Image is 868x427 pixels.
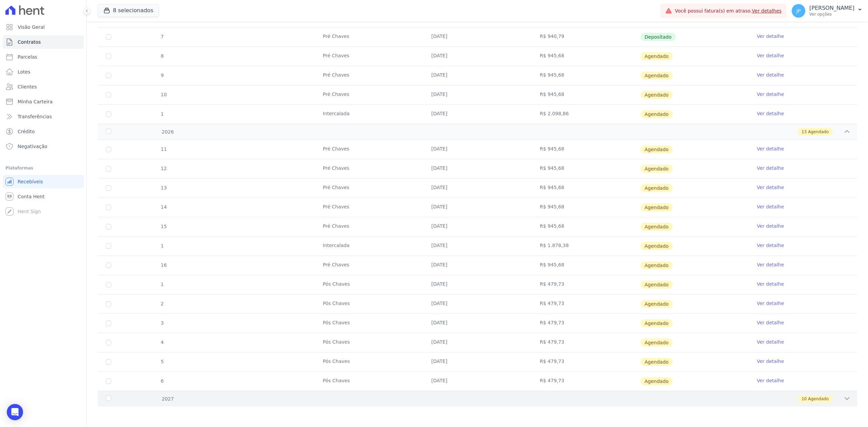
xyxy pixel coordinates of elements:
td: Pré Chaves [315,85,423,104]
td: R$ 945,68 [532,47,640,66]
input: default [106,185,111,191]
input: default [106,73,111,78]
td: R$ 479,73 [532,294,640,313]
input: default [106,224,111,229]
span: 1 [160,282,164,287]
td: R$ 945,68 [532,66,640,85]
span: Agendado [640,339,673,347]
span: Minha Carteira [18,98,53,105]
span: 10 [802,396,807,402]
span: Agendado [640,165,673,173]
td: Intercalada [315,105,423,124]
a: Negativação [3,140,84,153]
span: 11 [160,146,167,152]
a: Ver detalhe [757,319,784,326]
td: [DATE] [423,294,532,313]
td: [DATE] [423,256,532,275]
input: default [106,340,111,345]
span: 2 [160,301,164,306]
span: 9 [160,73,164,78]
td: Pós Chaves [315,294,423,313]
span: Transferências [18,113,52,120]
td: R$ 945,68 [532,159,640,178]
span: 12 [160,166,167,171]
span: 16 [160,262,167,268]
span: JP [796,8,801,13]
span: Agendado [808,129,829,135]
td: [DATE] [423,198,532,217]
span: 2026 [161,128,174,136]
td: R$ 479,73 [532,275,640,294]
a: Visão Geral [3,20,84,34]
span: Agendado [640,319,673,327]
td: R$ 479,73 [532,372,640,391]
td: [DATE] [423,47,532,66]
a: Lotes [3,65,84,79]
input: default [106,166,111,171]
span: Visão Geral [18,24,45,30]
td: Pós Chaves [315,314,423,333]
span: 1 [160,111,164,117]
span: Contratos [18,39,41,45]
td: Pós Chaves [315,333,423,352]
span: 4 [160,340,164,345]
span: 13 [160,185,167,190]
span: 14 [160,204,167,210]
td: Pré Chaves [315,198,423,217]
td: Pré Chaves [315,66,423,85]
a: Transferências [3,110,84,123]
td: [DATE] [423,372,532,391]
div: Plataformas [5,164,81,172]
input: default [106,301,111,307]
input: default [106,282,111,287]
a: Ver detalhe [757,261,784,268]
input: default [106,243,111,249]
a: Ver detalhe [757,110,784,117]
span: Recebíveis [18,178,43,185]
td: [DATE] [423,27,532,46]
span: 3 [160,320,164,326]
input: default [106,321,111,326]
a: Ver detalhe [757,145,784,152]
a: Ver detalhe [757,223,784,229]
td: Pré Chaves [315,256,423,275]
td: R$ 1.878,38 [532,237,640,256]
td: R$ 945,68 [532,198,640,217]
a: Ver detalhe [757,72,784,78]
td: R$ 945,68 [532,217,640,236]
button: 8 selecionados [98,4,159,17]
span: 7 [160,34,164,39]
span: Depositado [640,33,676,41]
a: Ver detalhe [757,203,784,210]
span: 10 [160,92,167,97]
span: Lotes [18,68,31,75]
span: 1 [160,243,164,248]
span: Conta Hent [18,193,44,200]
span: 2027 [161,395,174,403]
span: Negativação [18,143,47,150]
td: Pré Chaves [315,27,423,46]
a: Clientes [3,80,84,94]
td: [DATE] [423,179,532,198]
span: Parcelas [18,54,37,60]
td: R$ 945,68 [532,140,640,159]
span: Crédito [18,128,35,135]
span: Clientes [18,83,37,90]
td: Pós Chaves [315,372,423,391]
a: Contratos [3,35,84,49]
td: R$ 940,79 [532,27,640,46]
td: R$ 945,68 [532,85,640,104]
span: Agendado [640,203,673,211]
td: [DATE] [423,159,532,178]
span: 5 [160,359,164,364]
span: Agendado [640,184,673,192]
td: Pré Chaves [315,140,423,159]
td: R$ 479,73 [532,352,640,371]
span: Você possui fatura(s) em atraso. [675,7,782,15]
input: Só é possível selecionar pagamentos em aberto [106,34,111,40]
td: Pré Chaves [315,47,423,66]
span: 6 [160,378,164,384]
a: Ver detalhe [757,300,784,307]
input: default [106,147,111,152]
span: 8 [160,53,164,59]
